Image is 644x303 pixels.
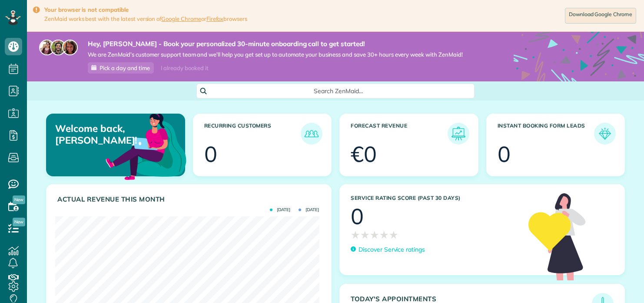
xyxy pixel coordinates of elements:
img: dashboard_welcome-42a62b7d889689a78055ac9021e634bf52bae3f8056760290aed330b23ab8690.png [104,104,188,188]
span: ★ [360,227,370,242]
a: Discover Service ratings [351,245,425,254]
div: €0 [351,143,377,165]
img: icon_form_leads-04211a6a04a5b2264e4ee56bc0799ec3eb69b7e499cbb523a139df1d13a81ae0.png [596,125,614,142]
span: We are ZenMaid’s customer support team and we’ll help you get set up to automate your business an... [88,51,463,58]
div: 0 [204,143,217,165]
strong: Hey, [PERSON_NAME] - Book your personalized 30-minute onboarding call to get started! [88,40,463,48]
h3: Actual Revenue this month [57,195,322,203]
h3: Service Rating score (past 30 days) [351,195,520,201]
span: ★ [351,227,360,242]
a: Pick a day and time [88,62,154,74]
a: Google Chrome [161,15,201,22]
span: ZenMaid works best with the latest version of or browsers [44,15,247,23]
span: ★ [370,227,379,242]
span: ★ [389,227,398,242]
span: [DATE] [270,208,290,212]
span: ★ [379,227,389,242]
span: New [13,195,25,204]
img: jorge-587dff0eeaa6aab1f244e6dc62b8924c3b6ad411094392a53c71c6c4a576187d.jpg [50,40,66,55]
h3: Instant Booking Form Leads [498,123,594,145]
p: Welcome back, [PERSON_NAME]! [55,123,139,146]
span: New [13,218,25,226]
img: maria-72a9807cf96188c08ef61303f053569d2e2a8a1cde33d635c8a3ac13582a053d.jpg [39,40,55,55]
div: I already booked it [156,63,213,74]
img: michelle-19f622bdf1676172e81f8f8fba1fb50e276960ebfe0243fe18214015130c80e4.jpg [62,40,78,55]
a: Firefox [206,15,224,22]
h3: Forecast Revenue [351,123,448,145]
div: 0 [498,143,511,165]
a: Download Google Chrome [565,8,636,24]
span: [DATE] [299,208,319,212]
h3: Recurring Customers [204,123,301,145]
div: 0 [351,205,364,227]
strong: Your browser is not compatible [44,6,247,13]
img: icon_recurring_customers-cf858462ba22bcd05b5a5880d41d6543d210077de5bb9ebc9590e49fd87d84ed.png [303,125,320,142]
p: Discover Service ratings [359,245,425,254]
img: icon_forecast_revenue-8c13a41c7ed35a8dcfafea3cbb826a0462acb37728057bba2d056411b612bbbe.png [450,125,467,142]
span: Pick a day and time [100,64,150,71]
